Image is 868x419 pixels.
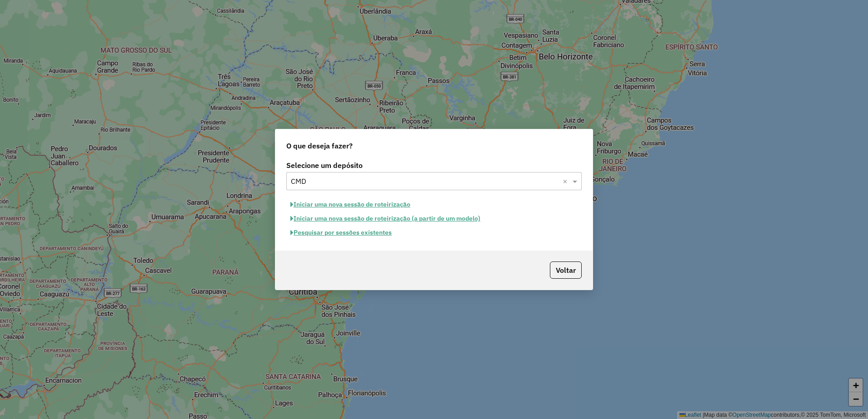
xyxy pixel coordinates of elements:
[286,212,484,226] button: Iniciar uma nova sessão de roteirização (a partir de um modelo)
[286,197,414,212] button: Iniciar uma nova sessão de roteirização
[286,140,353,151] span: O que deseja fazer?
[286,226,396,240] button: Pesquisar por sessões existentes
[550,261,582,279] button: Voltar
[286,160,582,171] label: Selecione um depósito
[563,176,570,187] span: Clear all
